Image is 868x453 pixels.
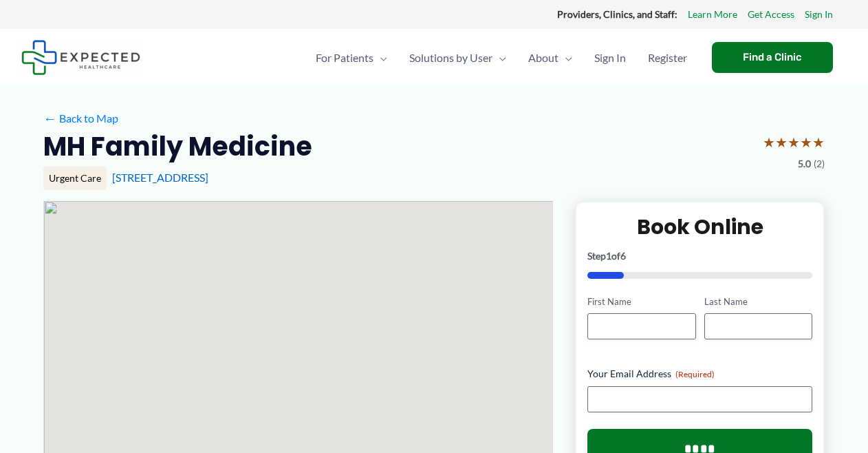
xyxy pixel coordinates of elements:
[814,155,825,173] span: (2)
[788,129,800,155] span: ★
[558,34,572,82] span: Menu Toggle
[748,6,794,23] a: Get Access
[805,6,833,23] a: Sign In
[528,34,558,82] span: About
[305,34,698,82] nav: Primary Site Navigation
[775,129,788,155] span: ★
[316,34,373,82] span: For Patients
[688,6,737,23] a: Learn More
[712,42,833,73] a: Find a Clinic
[517,34,583,82] a: AboutMenu Toggle
[587,367,812,381] label: Your Email Address
[812,129,825,155] span: ★
[43,167,107,190] div: Urgent Care
[637,34,698,82] a: Register
[587,251,812,261] p: Step of
[606,250,611,262] span: 1
[43,108,118,129] a: ←Back to Map
[594,34,626,82] span: Sign In
[675,369,715,379] span: (Required)
[557,8,677,20] strong: Providers, Clinics, and Staff:
[398,34,517,82] a: Solutions by UserMenu Toggle
[492,34,506,82] span: Menu Toggle
[798,155,811,173] span: 5.0
[112,171,208,184] a: [STREET_ADDRESS]
[43,112,56,125] span: ←
[800,129,812,155] span: ★
[409,34,492,82] span: Solutions by User
[305,34,398,82] a: For PatientsMenu Toggle
[587,213,812,240] h2: Book Online
[648,34,687,82] span: Register
[704,295,812,308] label: Last Name
[763,129,775,155] span: ★
[21,40,140,75] img: Expected Healthcare Logo - side, dark font, small
[373,34,387,82] span: Menu Toggle
[583,34,637,82] a: Sign In
[620,250,626,262] span: 6
[587,295,695,308] label: First Name
[43,129,312,163] h2: MH Family Medicine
